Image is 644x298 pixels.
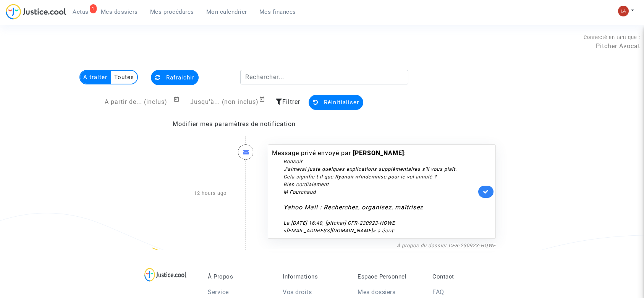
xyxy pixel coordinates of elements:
[283,158,476,235] div: Bonsoir
[358,288,395,296] a: Mes dossiers
[283,219,476,227] div: Le [DATE] 16:40, [pitcher] CFR-230923-HQWE
[259,95,268,104] button: Open calendar
[80,71,111,84] multi-toggle-item: A traiter
[173,120,296,128] a: Modifier mes paramètres de notification
[618,6,629,16] img: 3f9b7d9779f7b0ffc2b90d026f0682a9
[208,288,229,296] a: Service
[240,70,409,84] input: Rechercher...
[144,6,200,18] a: Mes procédures
[282,98,300,105] span: Filtrer
[150,8,194,15] span: Mes procédures
[283,173,476,181] div: Cela signifie t il que Ryanair m'indemnise pour le vol annulé ?
[173,95,183,104] button: Open calendar
[283,181,476,188] div: Bien cordialement
[353,149,404,157] b: [PERSON_NAME]
[142,137,232,250] div: 12 hours ago
[166,74,194,81] span: Rafraichir
[283,165,476,173] div: J'aimerai juste quelques explications supplémentaires s'il vous plaît.
[73,8,89,15] span: Actus
[206,8,247,15] span: Mon calendrier
[259,8,296,15] span: Mes finances
[432,273,496,280] p: Contact
[200,6,253,18] a: Mon calendrier
[397,243,496,248] a: À propos du dossier CFR-230923-HQWE
[151,70,199,85] button: Rafraichir
[283,273,346,280] p: Informations
[111,71,137,84] multi-toggle-item: Toutes
[272,149,476,235] div: Message privé envoyé par :
[283,204,423,211] a: Yahoo Mail : Recherchez, organisez, maîtrisez
[358,273,421,280] p: Espace Personnel
[283,227,476,235] div: <[EMAIL_ADDRESS][DOMAIN_NAME]> a écrit:
[324,99,359,106] span: Réinitialiser
[6,4,66,19] img: jc-logo.svg
[309,95,363,110] button: Réinitialiser
[208,273,271,280] p: À Propos
[283,288,312,296] a: Vos droits
[584,34,640,40] span: Connecté en tant que :
[101,8,138,15] span: Mes dossiers
[95,6,144,18] a: Mes dossiers
[253,6,302,18] a: Mes finances
[90,4,97,13] div: 1
[283,188,476,235] div: M Fourchaud
[432,288,444,296] a: FAQ
[66,6,95,18] a: 1Actus
[144,268,187,282] img: logo-lg.svg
